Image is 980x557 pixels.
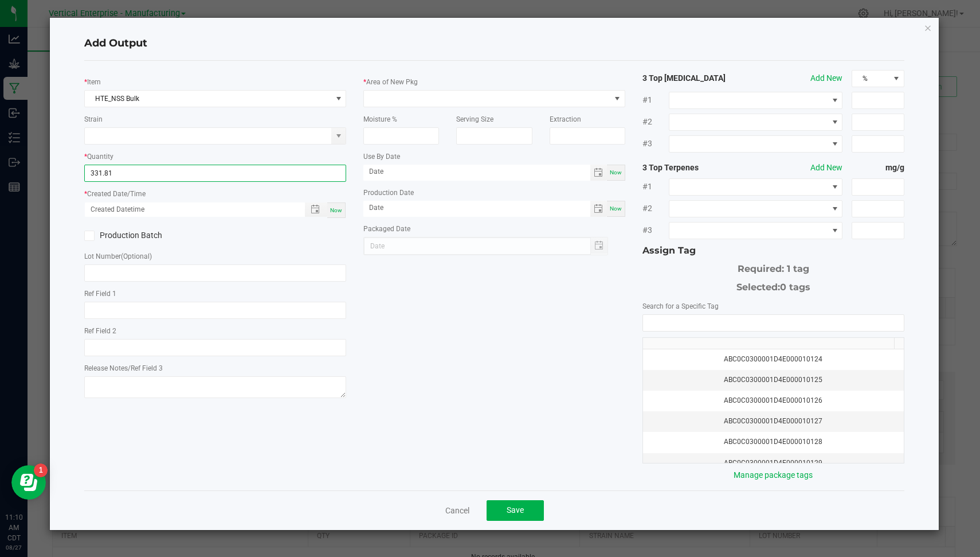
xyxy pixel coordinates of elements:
strong: mg/g [852,162,904,174]
div: ABC0C0300001D4E000010126 [650,395,897,406]
div: ABC0C0300001D4E000010128 [650,437,897,447]
a: Cancel [445,505,469,516]
span: Now [610,169,622,176]
div: ABC0C0300001D4E000010124 [650,354,897,365]
div: Selected: [642,276,904,294]
span: Now [610,205,622,212]
label: Extraction [550,114,581,124]
label: Production Date [363,188,414,198]
div: ABC0C0300001D4E000010127 [650,416,897,427]
span: #1 [642,94,669,106]
label: Item [87,77,101,87]
strong: 3 Top Terpenes [642,162,747,174]
label: Area of New Pkg [366,77,418,87]
label: Moisture % [363,114,397,124]
label: Production Batch [84,229,206,242]
label: Lot Number [84,251,152,262]
label: Use By Date [363,151,400,162]
input: Date [363,201,590,215]
span: 0 tags [780,282,810,293]
label: Strain [84,114,103,124]
input: NO DATA FOUND [643,315,904,331]
span: #3 [642,138,669,150]
span: #2 [642,116,669,128]
span: Toggle calendar [590,165,607,181]
button: Save [487,500,544,521]
span: NO DATA FOUND [669,92,843,109]
label: Serving Size [456,114,493,124]
span: #2 [642,202,669,215]
span: NO DATA FOUND [669,200,843,217]
span: NO DATA FOUND [669,178,843,196]
span: #3 [642,224,669,236]
div: ABC0C0300001D4E000010129 [650,458,897,469]
div: Required: 1 tag [642,258,904,276]
span: HTE_NSS Bulk [85,91,331,107]
span: Toggle calendar [590,201,607,217]
iframe: Resource center [11,465,46,500]
label: Created Date/Time [87,189,146,199]
span: Toggle popup [305,202,327,217]
span: Save [507,505,524,515]
label: Search for a Specific Tag [642,301,719,311]
button: Add New [810,162,842,174]
button: Add New [810,72,842,84]
span: #1 [642,181,669,193]
input: Date [363,165,590,179]
label: Quantity [87,151,113,162]
h4: Add Output [84,36,904,51]
label: Packaged Date [363,224,410,234]
a: Manage package tags [734,470,813,480]
span: NO DATA FOUND [669,135,843,153]
span: (Optional) [121,252,152,260]
label: Ref Field 1 [84,289,116,299]
iframe: Resource center unread badge [34,463,48,477]
span: Now [330,207,342,213]
div: ABC0C0300001D4E000010125 [650,375,897,385]
div: Assign Tag [642,244,904,258]
input: Created Datetime [85,202,293,217]
strong: 3 Top [MEDICAL_DATA] [642,72,747,84]
span: NO DATA FOUND [669,114,843,131]
span: NO DATA FOUND [669,222,843,239]
span: % [852,71,889,87]
label: Ref Field 2 [84,326,116,336]
label: Release Notes/Ref Field 3 [84,363,163,373]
